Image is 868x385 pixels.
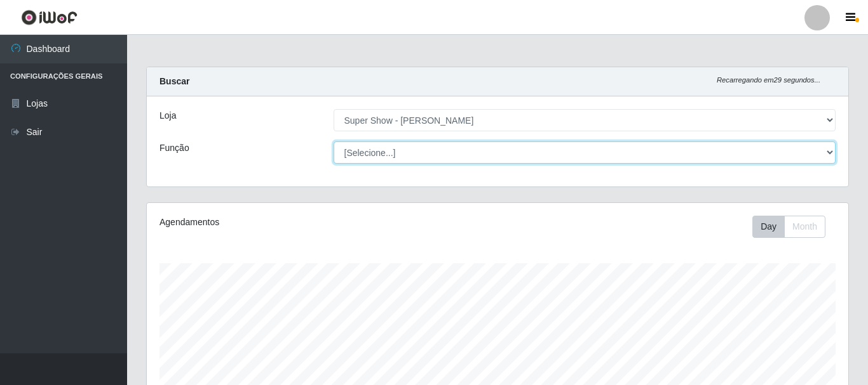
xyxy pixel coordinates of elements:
[752,216,836,238] div: Toolbar with button groups
[159,141,189,155] label: Função
[159,76,189,86] strong: Buscar
[717,76,820,84] i: Recarregando em 29 segundos...
[159,109,176,122] label: Loja
[752,216,825,238] div: First group
[159,216,430,229] div: Agendamentos
[21,10,78,25] img: CoreUI Logo
[752,216,785,238] button: Day
[784,216,825,238] button: Month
